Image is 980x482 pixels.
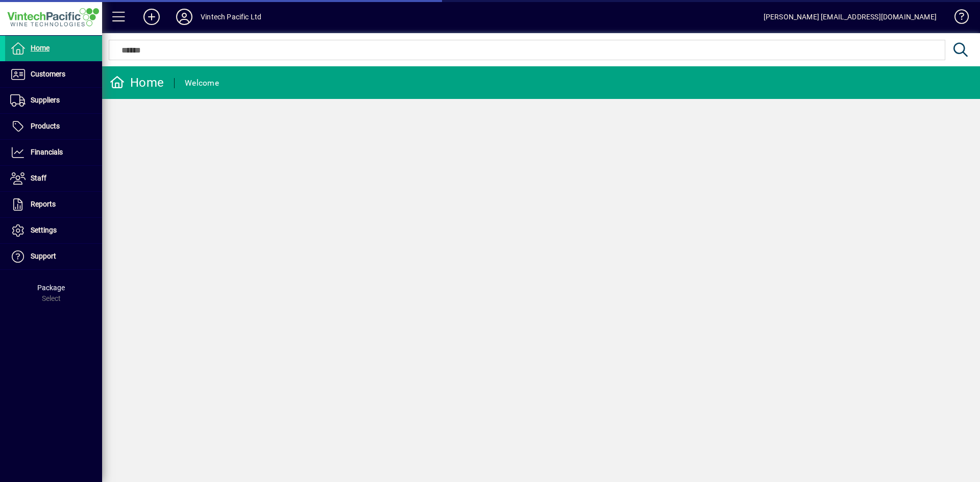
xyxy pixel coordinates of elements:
a: Settings [5,218,102,243]
a: Financials [5,140,102,165]
button: Add [135,8,168,26]
span: Products [31,122,60,130]
span: Package [37,284,65,292]
a: Suppliers [5,88,102,113]
a: Products [5,114,102,139]
a: Knowledge Base [947,2,967,35]
span: Reports [31,200,56,208]
a: Customers [5,62,102,87]
div: Home [110,74,164,91]
button: Profile [168,8,201,26]
span: Staff [31,174,46,182]
span: Home [31,44,50,52]
span: Financials [31,148,63,156]
div: Vintech Pacific Ltd [201,9,261,25]
span: Customers [31,70,65,78]
span: Suppliers [31,96,60,104]
a: Reports [5,192,102,217]
a: Support [5,244,102,269]
div: Welcome [185,75,219,91]
span: Settings [31,226,57,234]
div: [PERSON_NAME] [EMAIL_ADDRESS][DOMAIN_NAME] [764,9,937,25]
span: Support [31,252,56,260]
a: Staff [5,166,102,191]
